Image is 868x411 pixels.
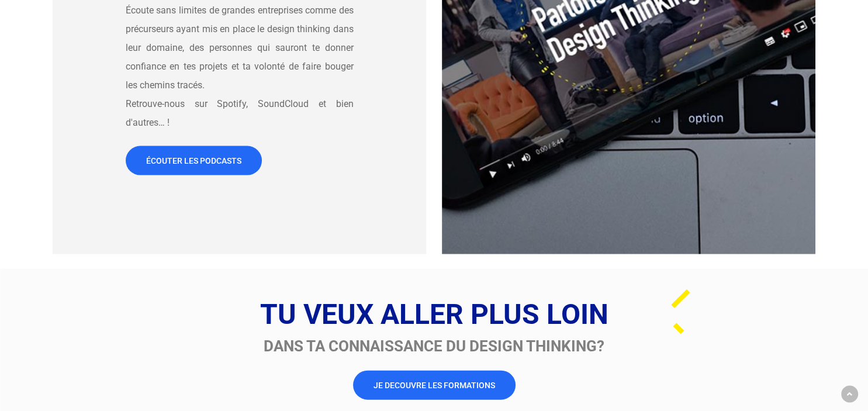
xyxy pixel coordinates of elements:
[126,146,262,175] a: ÉCOUTER LES PODCASTS
[374,379,495,391] span: JE DECOUVRE LES FORMATIONS
[126,1,354,146] p: Écoute sans limites de grandes entreprises comme des précurseurs ayant mis en place le design thi...
[53,298,815,331] h2: TU VEUX ALLER PLUS LOIN
[264,337,604,355] strong: DANS TA CONNAISSANCE DU DESIGN THINKING?
[146,155,241,167] span: ÉCOUTER LES PODCASTS
[353,371,516,400] a: JE DECOUVRE LES FORMATIONS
